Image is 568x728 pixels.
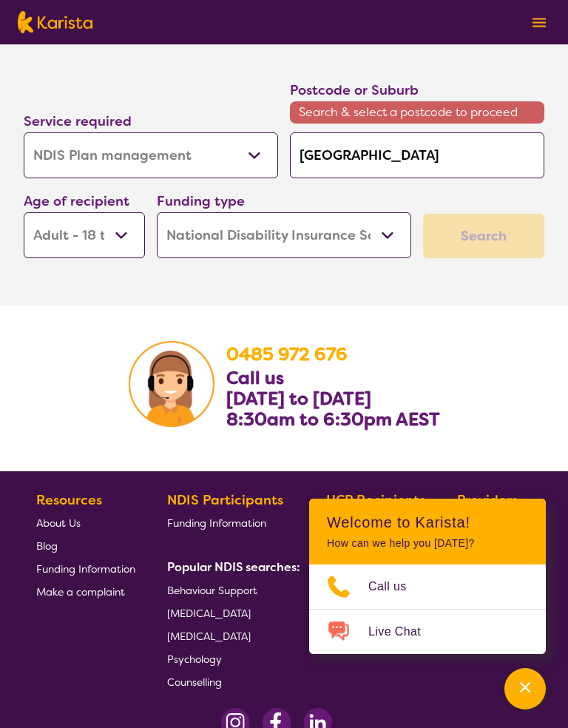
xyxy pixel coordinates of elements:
span: Make a complaint [36,585,125,599]
button: Channel Menu [504,668,546,710]
b: HCP Recipients [326,491,425,509]
b: Resources [36,491,102,509]
span: Psychology [167,653,222,666]
b: Popular NDIS searches: [167,559,300,575]
a: Funding Information [167,511,294,534]
span: Search & select a postcode to proceed [290,101,544,124]
p: How can we help you [DATE]? [327,537,528,550]
img: menu [532,18,546,27]
a: Funding Information [36,557,135,580]
label: Postcode or Suburb [290,81,419,99]
div: Channel Menu [309,499,546,654]
a: Blog [36,534,135,557]
span: Call us [368,576,425,598]
span: Blog [36,539,58,553]
a: [MEDICAL_DATA] [167,601,294,624]
b: Call us [226,366,284,390]
a: Counselling [167,670,294,693]
a: Behaviour Support [167,579,294,601]
span: Live Chat [368,621,439,643]
b: 8:30am to 6:30pm AEST [226,408,440,431]
span: Funding Information [36,562,135,576]
span: About Us [36,516,81,530]
ul: Choose channel [309,564,546,654]
span: [MEDICAL_DATA] [167,607,251,620]
span: [MEDICAL_DATA] [167,630,251,643]
a: About Us [36,511,135,534]
input: Type [290,132,544,178]
label: Service required [24,112,132,130]
b: Providers [457,491,518,509]
img: Karista logo [18,11,92,33]
span: Counselling [167,675,222,689]
span: Behaviour Support [167,584,257,597]
a: Psychology [167,647,294,670]
a: Make a complaint [36,580,135,603]
b: NDIS Participants [167,491,283,509]
a: 0485 972 676 [226,343,348,366]
span: Funding Information [167,516,266,530]
label: Age of recipient [24,192,129,210]
a: [MEDICAL_DATA] [167,624,294,647]
h2: Welcome to Karista! [327,513,528,531]
label: Funding type [157,192,245,210]
img: Karista Client Service [129,341,214,427]
b: [DATE] to [DATE] [226,387,371,411]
